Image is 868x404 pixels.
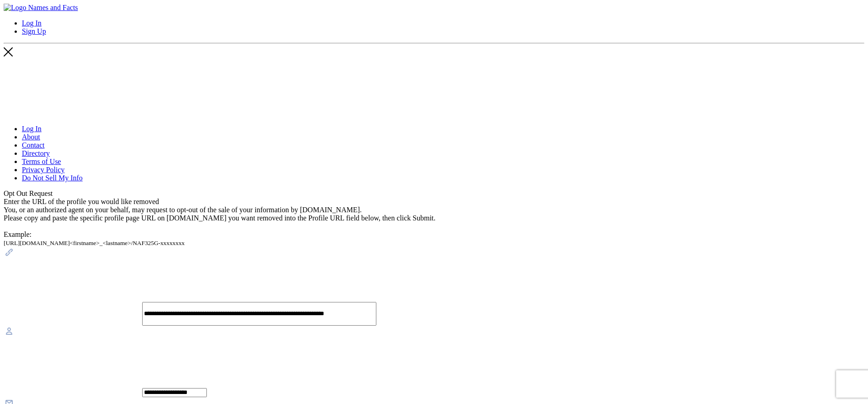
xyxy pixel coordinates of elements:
[4,189,864,198] div: Opt Out Request
[22,149,50,157] a: Directory
[4,230,864,239] div: Example:
[22,133,40,141] a: About
[22,174,82,182] a: Do Not Sell My Info
[22,125,41,133] a: Log In
[4,206,864,214] div: You, or an authorized agent on your behalf, may request to opt-out of the sale of your informatio...
[22,166,65,174] a: Privacy Policy
[22,158,61,165] a: Terms of Use
[4,214,864,222] div: Please copy and paste the specific profile page URL on [DOMAIN_NAME] you want removed into the Pr...
[4,198,864,206] div: Enter the URL of the profile you would like removed
[22,19,41,27] a: Log In
[4,4,78,12] img: Logo Names and Facts
[4,240,185,246] small: [URL][DOMAIN_NAME]<firstname>_<lastname>/NAF325G-xxxxxxxx
[22,141,45,149] a: Contact
[22,27,46,35] a: Sign Up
